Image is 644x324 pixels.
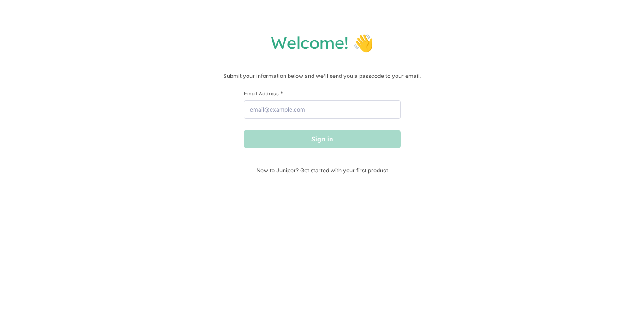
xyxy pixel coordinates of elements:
label: Email Address [244,90,401,97]
p: Submit your information below and we'll send you a passcode to your email. [9,71,635,81]
span: This field is required. [280,90,283,97]
span: New to Juniper? Get started with your first product [244,167,401,174]
input: email@example.com [244,100,401,119]
h1: Welcome! 👋 [9,32,635,53]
